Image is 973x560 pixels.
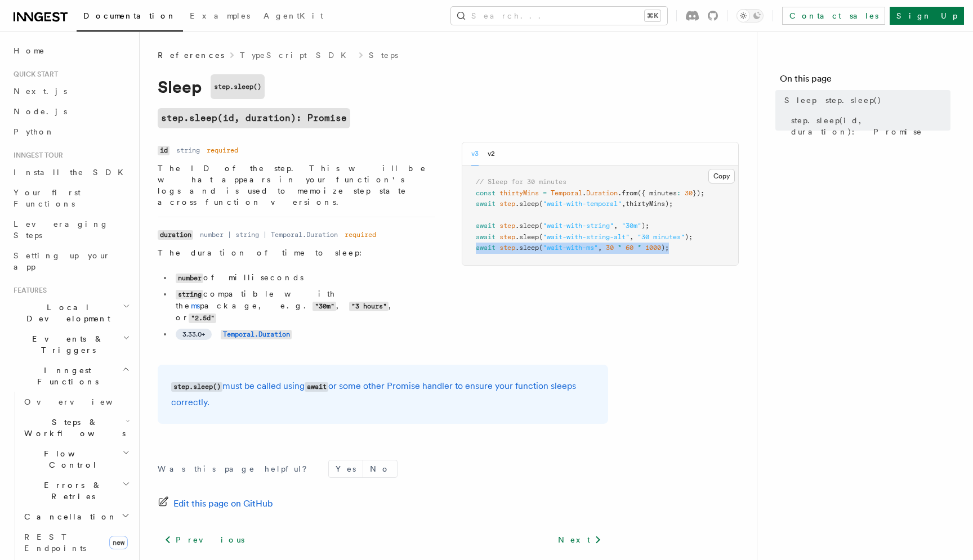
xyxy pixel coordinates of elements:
[183,3,257,30] a: Examples
[539,200,543,208] span: (
[14,127,55,136] span: Python
[543,189,547,197] span: =
[791,115,950,137] span: step.sleep(id, duration): Promise
[190,11,250,20] span: Examples
[476,189,496,197] span: const
[14,251,110,271] span: Setting up your app
[9,101,132,122] a: Node.js
[622,200,626,208] span: ,
[626,244,633,252] span: 60
[9,360,132,392] button: Inngest Functions
[782,7,885,25] a: Contact sales
[158,247,435,258] p: The duration of time to sleep:
[24,397,140,406] span: Overview
[515,244,539,252] span: .sleep
[476,244,496,252] span: await
[24,532,86,553] span: REST Endpoints
[586,189,618,197] span: Duration
[20,507,132,527] button: Cancellation
[20,443,132,475] button: Flow Control
[20,392,132,412] a: Overview
[622,222,641,230] span: "30m"
[614,222,618,230] span: ,
[890,7,964,25] a: Sign Up
[14,219,109,240] span: Leveraging Steps
[618,189,637,197] span: .from
[661,244,669,252] span: );
[20,475,132,507] button: Errors & Retries
[369,50,398,61] a: Steps
[451,7,667,25] button: Search...⌘K
[677,189,681,197] span: :
[14,107,67,116] span: Node.js
[499,200,515,208] span: step
[630,233,633,241] span: ,
[20,527,132,558] a: REST Endpointsnew
[14,168,130,177] span: Install the SDK
[606,244,614,252] span: 30
[787,110,950,142] a: step.sleep(id, duration): Promise
[476,178,566,186] span: // Sleep for 30 minutes
[189,313,216,323] code: "2.5d"
[176,274,203,283] code: number
[240,50,353,61] a: TypeScript SDK
[9,162,132,182] a: Install the SDK
[780,72,950,90] h4: On this page
[20,416,126,439] span: Steps & Workflows
[9,333,123,356] span: Events & Triggers
[305,382,328,392] code: await
[158,230,193,240] code: duration
[182,330,205,339] span: 3.33.0+
[158,146,169,155] code: id
[9,214,132,245] a: Leveraging Steps
[14,188,81,208] span: Your first Functions
[158,108,350,128] a: step.sleep(id, duration): Promise
[515,200,539,208] span: .sleep
[171,382,222,392] code: step.sleep()
[471,142,479,165] button: v3
[784,95,882,106] span: Sleep step.sleep()
[539,233,543,241] span: (
[9,302,123,324] span: Local Development
[582,189,586,197] span: .
[539,222,543,230] span: (
[207,146,238,155] dd: required
[476,200,496,208] span: await
[191,301,200,310] a: ms
[211,74,265,99] code: step.sleep()
[645,10,660,21] kbd: ⌘K
[539,244,543,252] span: (
[158,463,315,474] p: Was this page helpful?
[345,230,376,239] dd: required
[20,511,117,522] span: Cancellation
[515,222,539,230] span: .sleep
[476,233,496,241] span: await
[176,146,200,155] dd: string
[349,302,389,311] code: "3 hours"
[264,11,323,20] span: AgentKit
[499,222,515,230] span: step
[221,329,292,338] a: Temporal.Duration
[685,233,693,241] span: );
[158,74,608,99] h1: Sleep
[9,365,122,387] span: Inngest Functions
[14,45,45,56] span: Home
[9,81,132,101] a: Next.js
[363,460,397,477] button: No
[158,530,251,550] a: Previous
[9,122,132,142] a: Python
[637,233,685,241] span: "30 minutes"
[14,87,67,96] span: Next.js
[172,288,435,324] li: compatible with the package, e.g. , , or
[158,163,435,208] p: The ID of the step. This will be what appears in your function's logs and is used to memoize step...
[313,302,336,311] code: "30m"
[176,290,203,299] code: string
[221,330,292,339] code: Temporal.Duration
[109,536,128,549] span: new
[543,233,630,241] span: "wait-with-string-alt"
[551,530,608,550] a: Next
[158,50,224,61] span: References
[83,11,176,20] span: Documentation
[708,169,735,183] button: Copy
[171,378,595,410] p: must be called using or some other Promise handler to ensure your function sleeps correctly.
